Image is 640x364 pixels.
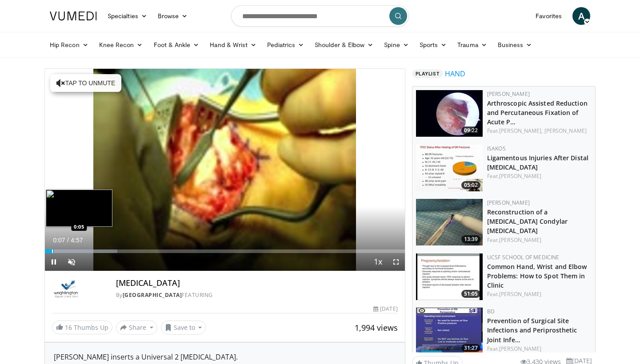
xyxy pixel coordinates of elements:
[231,5,409,27] input: Search topics, interventions
[487,208,568,235] a: Reconstruction of a [MEDICAL_DATA] Condylar [MEDICAL_DATA]
[54,352,396,362] div: [PERSON_NAME] inserts a Universal 2 [MEDICAL_DATA].
[50,74,121,92] button: Tap to unmute
[53,237,65,244] span: 0:07
[379,36,414,54] a: Spine
[492,36,538,54] a: Business
[487,290,592,298] div: Feat.
[499,290,541,298] a: [PERSON_NAME]
[63,253,80,271] button: Unmute
[487,127,592,135] div: Feat.
[204,36,262,54] a: Hand & Wrist
[52,320,112,334] a: 16 Thumbs Up
[487,90,530,98] a: [PERSON_NAME]
[461,127,480,135] span: 09:22
[45,69,405,271] video-js: Video Player
[148,36,205,54] a: Foot & Ankle
[45,249,405,253] div: Progress Bar
[487,308,495,315] a: BD
[412,69,443,78] span: Playlist
[116,320,157,335] button: Share
[499,127,543,135] a: [PERSON_NAME],
[572,7,590,25] a: A
[416,145,483,191] img: cfb8d794-21a3-4d6e-ac01-858606671b71.150x105_q85_crop-smart_upscale.jpg
[44,36,94,54] a: Hip Recon
[544,127,587,135] a: [PERSON_NAME]
[416,253,483,300] img: 8a80b912-e7da-4adf-b05d-424f1ac09a1c.150x105_q85_crop-smart_upscale.jpg
[487,172,592,180] div: Feat.
[102,7,152,25] a: Specialties
[487,253,560,261] a: UCSF School of Medicine
[530,7,567,25] a: Favorites
[262,36,309,54] a: Pediatrics
[461,181,480,189] span: 05:02
[416,199,483,245] img: ccd8d5ac-0d55-4410-9b8b-3feb3786c166.150x105_q85_crop-smart_upscale.jpg
[161,320,206,335] button: Save to
[46,190,112,227] img: image.jpeg
[416,90,483,137] img: 983833de-b147-4a85-9417-e2b5e3f89f4e.150x105_q85_crop-smart_upscale.jpg
[373,305,397,313] div: [DATE]
[499,236,541,244] a: [PERSON_NAME]
[487,317,577,344] a: Prevention of Surgical Site Infections and Periprosthetic Joint Infe…
[452,36,492,54] a: Trauma
[461,235,480,243] span: 13:39
[499,172,541,180] a: [PERSON_NAME]
[67,237,69,244] span: /
[152,7,193,25] a: Browse
[94,36,148,54] a: Knee Recon
[116,291,398,299] div: By FEATURING
[45,253,63,271] button: Pause
[387,253,405,271] button: Fullscreen
[487,262,587,289] a: Common Hand, Wrist and Elbow Problems: How to Spot Them in Clinic
[416,308,483,354] img: bdb02266-35f1-4bde-b55c-158a878fcef6.150x105_q85_crop-smart_upscale.jpg
[461,290,480,298] span: 51:05
[487,199,530,206] a: [PERSON_NAME]
[487,154,588,171] a: Ligamentous Injuries After Distal [MEDICAL_DATA]
[416,90,483,137] a: 09:22
[71,237,83,244] span: 4:57
[487,345,592,353] div: Feat.
[499,345,541,352] a: [PERSON_NAME]
[309,36,379,54] a: Shoulder & Elbow
[416,145,483,191] a: 05:02
[461,344,480,352] span: 31:27
[487,99,588,126] a: Arthroscopic Assisted Reduction and Percutaneous Fixation of Acute P…
[487,236,592,244] div: Feat.
[123,291,182,299] a: [GEOGRAPHIC_DATA]
[65,323,72,332] span: 16
[416,308,483,354] a: 31:27
[416,253,483,300] a: 51:05
[416,199,483,245] a: 13:39
[369,253,387,271] button: Playback Rate
[116,278,398,288] h4: [MEDICAL_DATA]
[355,322,398,333] span: 1,994 views
[487,145,506,152] a: ISAKOS
[52,278,80,300] img: Wrightington Hospital
[445,68,465,79] a: HAND
[50,12,97,20] img: VuMedi Logo
[414,36,452,54] a: Sports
